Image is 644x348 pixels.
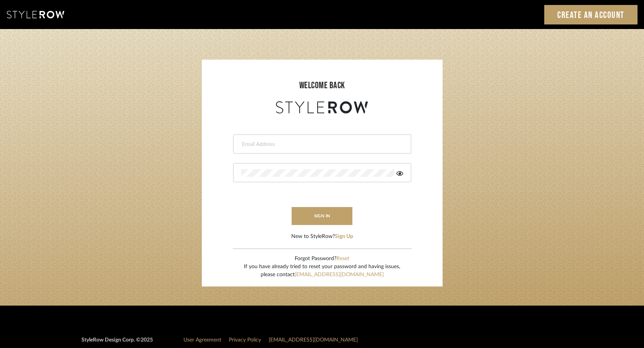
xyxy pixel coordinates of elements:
[183,337,221,343] a: User Agreement
[336,255,349,263] button: Reset
[269,337,358,343] a: [EMAIL_ADDRESS][DOMAIN_NAME]
[241,141,401,148] input: Email Address
[209,79,435,92] div: welcome back
[295,272,384,277] a: [EMAIL_ADDRESS][DOMAIN_NAME]
[244,255,400,263] div: Forgot Password?
[291,233,353,241] div: New to StyleRow?
[335,233,353,241] button: Sign Up
[229,337,261,343] a: Privacy Policy
[544,5,638,24] a: Create an Account
[292,207,353,225] button: sign in
[244,263,400,279] div: If you have already tried to reset your password and having issues, please contact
